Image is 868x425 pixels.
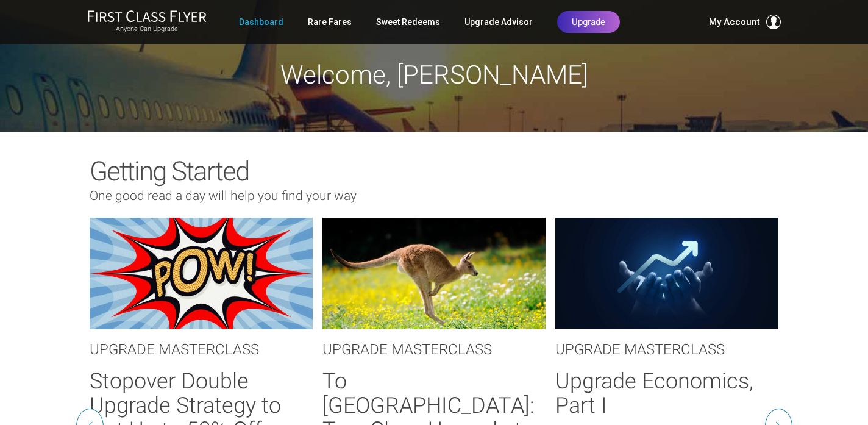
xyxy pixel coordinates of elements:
h3: UPGRADE MASTERCLASS [322,341,546,357]
a: Sweet Redeems [376,11,440,33]
img: First Class Flyer [87,10,207,23]
small: Anyone Can Upgrade [87,25,207,34]
a: Upgrade Advisor [464,11,533,33]
a: Upgrade [557,11,620,33]
span: One good read a day will help you find your way [90,188,357,203]
h3: UPGRADE MASTERCLASS [90,341,313,357]
a: First Class FlyerAnyone Can Upgrade [87,10,207,34]
span: My Account [709,15,760,29]
span: Getting Started [90,155,249,187]
button: My Account [709,15,781,29]
h2: Upgrade Economics, Part I [555,370,778,418]
a: Rare Fares [308,11,352,33]
span: Welcome, [PERSON_NAME] [280,60,588,90]
a: Dashboard [239,11,283,33]
h3: UPGRADE MASTERCLASS [555,341,778,357]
